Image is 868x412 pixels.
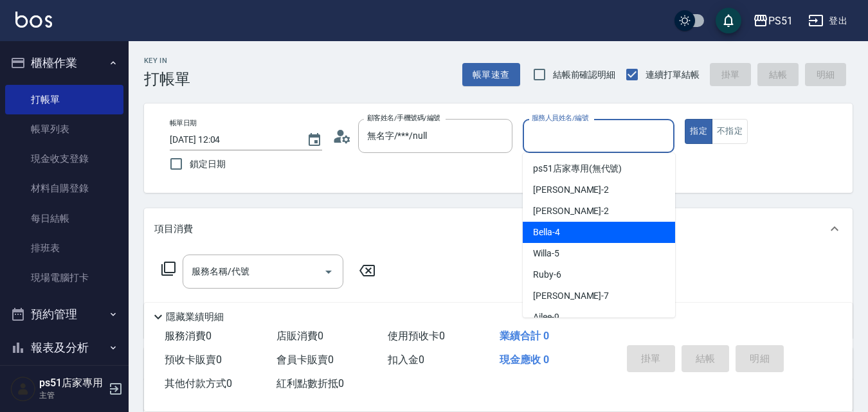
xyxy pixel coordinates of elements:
input: YYYY/MM/DD hh:mm [170,129,294,150]
a: 材料自購登錄 [5,174,123,203]
span: ps51店家專用 (無代號) [533,162,622,175]
label: 帳單日期 [170,118,197,128]
a: 每日結帳 [5,204,123,233]
h2: Key In [144,57,190,65]
p: 項目消費 [154,222,193,236]
span: 使用預收卡 0 [388,330,445,342]
button: 客戶管理 [5,364,123,397]
span: [PERSON_NAME] -2 [533,183,609,197]
p: 隱藏業績明細 [166,310,224,324]
div: 項目消費 [144,208,853,249]
span: 鎖定日期 [190,157,226,171]
p: 主管 [39,390,105,401]
span: 其他付款方式 0 [165,377,232,390]
button: 報表及分析 [5,331,123,364]
button: PS51 [748,8,798,34]
h3: 打帳單 [144,70,190,88]
h5: ps51店家專用 [39,377,105,390]
span: 結帳前確認明細 [553,68,616,82]
span: Ailee -9 [533,310,559,324]
img: Logo [15,12,52,28]
label: 服務人員姓名/編號 [532,113,588,123]
span: 服務消費 0 [165,330,212,342]
a: 排班表 [5,233,123,263]
span: 扣入金 0 [388,354,424,366]
button: 指定 [685,119,712,144]
span: 業績合計 0 [500,330,549,342]
img: Person [10,376,36,402]
button: 帳單速查 [462,63,520,87]
span: 店販消費 0 [276,330,323,342]
span: 預收卡販賣 0 [165,354,222,366]
a: 打帳單 [5,85,123,114]
button: 登出 [803,9,853,33]
button: 櫃檯作業 [5,46,123,80]
span: [PERSON_NAME] -7 [533,289,609,303]
label: 顧客姓名/手機號碼/編號 [367,113,440,123]
span: 現金應收 0 [500,354,549,366]
a: 帳單列表 [5,114,123,144]
button: 預約管理 [5,298,123,331]
div: PS51 [768,13,793,29]
button: save [716,8,741,33]
span: 會員卡販賣 0 [276,354,334,366]
a: 現場電腦打卡 [5,263,123,292]
span: Bella -4 [533,226,560,239]
span: Ruby -6 [533,268,561,282]
button: Open [318,262,339,282]
button: 不指定 [712,119,748,144]
span: Willa -5 [533,247,559,260]
span: 連續打單結帳 [646,68,700,82]
button: Choose date, selected date is 2025-08-13 [299,125,330,156]
span: [PERSON_NAME] -2 [533,204,609,218]
span: 紅利點數折抵 0 [276,377,344,390]
a: 現金收支登錄 [5,144,123,174]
